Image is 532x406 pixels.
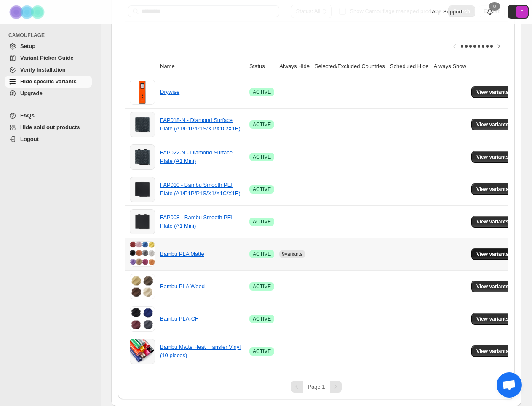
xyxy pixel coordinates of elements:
span: Hide sold out products [20,124,80,130]
button: View variants [471,119,514,130]
span: Avatar with initials F [516,6,528,18]
nav: Pagination [125,381,508,393]
a: 0 [486,8,494,16]
span: ACTIVE [253,316,271,322]
button: View variants [471,248,514,260]
span: View variants [476,121,509,128]
a: Bambu PLA Matte [160,251,204,257]
span: Variant Picker Guide [20,55,73,61]
a: Hide sold out products [5,122,92,133]
div: 0 [489,2,500,11]
span: View variants [476,89,509,96]
th: Name [158,57,247,76]
a: Logout [5,133,92,145]
span: ACTIVE [253,218,271,225]
a: Variant Picker Guide [5,52,92,64]
img: Bambu PLA-CF [130,306,155,332]
a: FAP010 - Bambu Smooth PEI Plate (A1/P1P/P1S/X1/X1C/X1E) [160,182,241,196]
img: FAP010 - Bambu Smooth PEI Plate (A1/P1P/P1S/X1/X1C/X1E) [130,177,155,202]
th: Scheduled Hide [388,57,431,76]
button: View variants [471,183,514,195]
span: ACTIVE [253,348,271,355]
img: Bambu Matte Heat Transfer Vinyl (10 pieces) [130,339,155,364]
th: Status [247,57,277,76]
span: ACTIVE [253,251,271,257]
span: ACTIVE [253,89,271,96]
text: F [521,9,524,14]
th: Always Hide [277,57,312,76]
button: View variants [471,216,514,228]
a: FAP018-N - Diamond Surface Plate (A1/P1P/P1S/X1/X1C/X1E) [160,117,241,132]
span: Logout [20,136,39,142]
img: FAP008 - Bambu Smooth PEI Plate (A1 Mini) [130,209,155,234]
img: FAP022-N - Diamond Surface Plate (A1 Mini) [130,144,155,170]
button: View variants [471,151,514,163]
span: Upgrade [20,90,43,96]
th: Selected/Excluded Countries [312,57,388,76]
a: Bambu PLA-CF [160,316,198,322]
span: View variants [476,251,509,257]
img: Bambu PLA Matte [130,241,155,267]
a: Bambu PLA Wood [160,283,205,289]
img: Bambu PLA Wood [130,274,155,299]
a: FAP008 - Bambu Smooth PEI Plate (A1 Mini) [160,214,233,229]
span: Page 1 [307,384,325,390]
span: View variants [476,316,509,322]
span: ACTIVE [253,186,271,193]
span: View variants [476,348,509,355]
div: Open chat [497,372,522,398]
span: Verify Installation [20,66,66,73]
span: Setup [20,43,35,49]
a: Drywise [160,89,179,95]
span: ACTIVE [253,283,271,290]
button: Scroll table right one column [493,40,505,52]
span: View variants [476,283,509,290]
a: Upgrade [5,88,92,99]
span: ACTIVE [253,154,271,160]
a: Setup [5,40,92,52]
span: FAQs [20,112,35,119]
span: View variants [476,186,509,193]
button: View variants [471,345,514,357]
span: 9 variants [282,251,302,257]
img: Camouflage [7,0,49,24]
button: View variants [471,86,514,98]
img: FAP018-N - Diamond Surface Plate (A1/P1P/P1S/X1/X1C/X1E) [130,112,155,137]
button: View variants [471,313,514,325]
span: View variants [476,218,509,225]
span: ACTIVE [253,121,271,128]
a: Bambu Matte Heat Transfer Vinyl (10 pieces) [160,344,241,358]
a: Hide specific variants [5,76,92,88]
button: Avatar with initials F [508,5,529,19]
a: FAQs [5,110,92,122]
span: Hide specific variants [20,78,77,85]
a: Verify Installation [5,64,92,76]
span: CAMOUFLAGE [8,32,95,39]
span: App Support [432,8,462,15]
span: View variants [476,154,509,160]
a: FAP022-N - Diamond Surface Plate (A1 Mini) [160,149,233,164]
th: Always Show [431,57,469,76]
button: View variants [471,281,514,292]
